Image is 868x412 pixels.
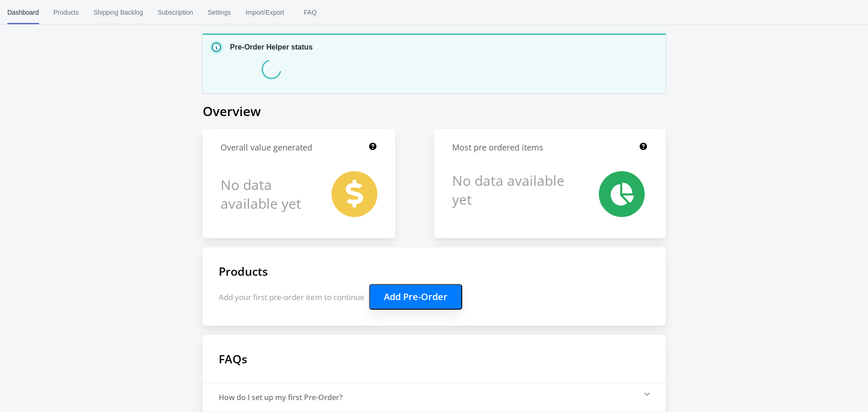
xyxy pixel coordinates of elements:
span: Subscription [158,0,193,24]
p: Add your first pre-order item to continue [219,284,650,310]
h1: Products [219,263,650,279]
span: Shipping Backlog [94,0,143,24]
span: Import/Export [246,0,284,24]
span: Dashboard [7,0,39,24]
div: How do I set up my first Pre-Order? [219,392,343,402]
h1: Overall value generated [221,142,312,153]
h1: Overview [203,102,666,120]
h1: FAQs [203,335,666,383]
h1: No data available yet [452,171,566,209]
span: FAQ [299,0,322,24]
button: Add Pre-Order [369,284,462,310]
p: Pre-Order Helper status [230,42,313,53]
span: Products [54,0,79,24]
span: Settings [208,0,231,24]
h1: Most pre ordered items [452,142,543,153]
h1: No data available yet [221,171,312,217]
